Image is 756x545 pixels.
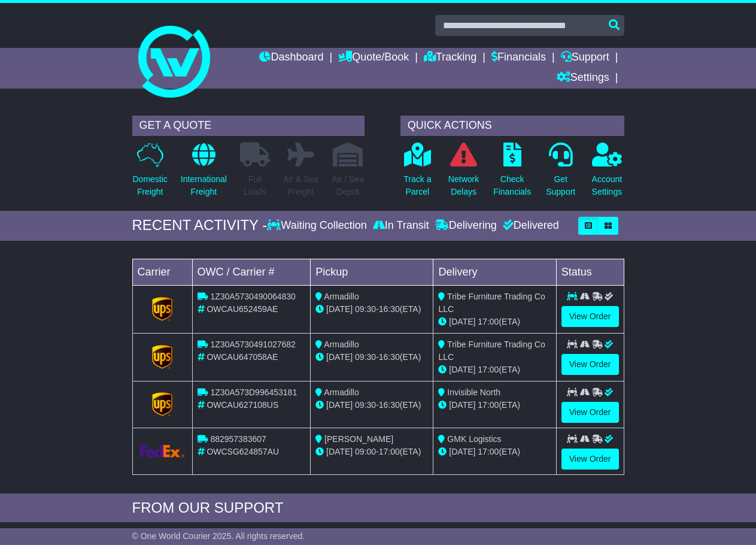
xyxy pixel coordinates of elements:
[355,304,376,314] span: 09:30
[438,340,545,362] span: Tribe Furniture Trading Co LLC
[210,292,295,301] span: 1Z30A5730490064830
[478,365,499,374] span: 17:00
[400,116,624,136] div: QUICK ACTIONS
[152,392,172,416] img: GetCarrierServiceLogo
[192,259,311,285] td: OWC / Carrier #
[355,352,376,362] span: 09:30
[379,304,400,314] span: 16:30
[267,219,369,232] div: Waiting Collection
[326,304,353,314] span: [DATE]
[546,173,575,198] p: Get Support
[240,173,270,198] p: Full Loads
[133,173,168,198] p: Domestic Freight
[561,306,619,327] a: View Order
[180,142,227,205] a: InternationalFreight
[592,173,623,198] p: Account Settings
[140,445,185,458] img: GetCarrierServiceLogo
[338,48,409,68] a: Quote/Book
[449,365,475,374] span: [DATE]
[447,387,500,397] span: Invisible North
[438,399,551,411] div: (ETA)
[315,303,428,316] div: - (ETA)
[370,219,432,232] div: In Transit
[432,219,500,232] div: Delivering
[556,259,624,285] td: Status
[561,354,619,375] a: View Order
[311,259,433,285] td: Pickup
[403,173,431,198] p: Track a Parcel
[561,449,619,470] a: View Order
[315,351,428,364] div: - (ETA)
[324,387,359,397] span: Armadillo
[561,48,609,68] a: Support
[478,317,499,326] span: 17:00
[449,447,475,456] span: [DATE]
[152,297,172,321] img: GetCarrierServiceLogo
[207,400,278,410] span: OWCAU627108US
[591,142,623,205] a: AccountSettings
[545,142,576,205] a: GetSupport
[500,219,559,232] div: Delivered
[315,399,428,411] div: - (ETA)
[433,259,556,285] td: Delivery
[210,340,295,349] span: 1Z30A5730491027682
[493,142,532,205] a: CheckFinancials
[379,447,400,456] span: 17:00
[478,400,499,410] span: 17:00
[210,434,266,444] span: 882957383607
[207,304,278,314] span: OWCAU652459AE
[181,173,227,198] p: International Freight
[491,48,546,68] a: Financials
[379,400,400,410] span: 16:30
[355,400,376,410] span: 09:30
[283,173,318,198] p: Air & Sea Freight
[132,142,168,205] a: DomesticFreight
[403,142,432,205] a: Track aParcel
[259,48,323,68] a: Dashboard
[326,447,353,456] span: [DATE]
[449,317,475,326] span: [DATE]
[448,173,479,198] p: Network Delays
[438,364,551,376] div: (ETA)
[315,446,428,458] div: - (ETA)
[478,447,499,456] span: 17:00
[132,217,268,234] div: RECENT ACTIVITY -
[326,400,353,410] span: [DATE]
[324,292,359,301] span: Armadillo
[132,116,365,136] div: GET A QUOTE
[132,259,192,285] td: Carrier
[132,499,624,517] div: FROM OUR SUPPORT
[561,402,619,423] a: View Order
[326,352,353,362] span: [DATE]
[447,434,501,444] span: GMK Logistics
[438,316,551,328] div: (ETA)
[379,352,400,362] span: 16:30
[132,531,305,541] span: © One World Courier 2025. All rights reserved.
[493,173,531,198] p: Check Financials
[207,352,278,362] span: OWCAU647058AE
[557,68,609,89] a: Settings
[332,173,364,198] p: Air / Sea Depot
[324,434,393,444] span: [PERSON_NAME]
[438,292,545,314] span: Tribe Furniture Trading Co LLC
[424,48,476,68] a: Tracking
[324,340,359,349] span: Armadillo
[355,447,376,456] span: 09:00
[152,345,172,369] img: GetCarrierServiceLogo
[448,142,479,205] a: NetworkDelays
[438,446,551,458] div: (ETA)
[210,387,297,397] span: 1Z30A573D996453181
[207,447,279,456] span: OWCSG624857AU
[449,400,475,410] span: [DATE]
